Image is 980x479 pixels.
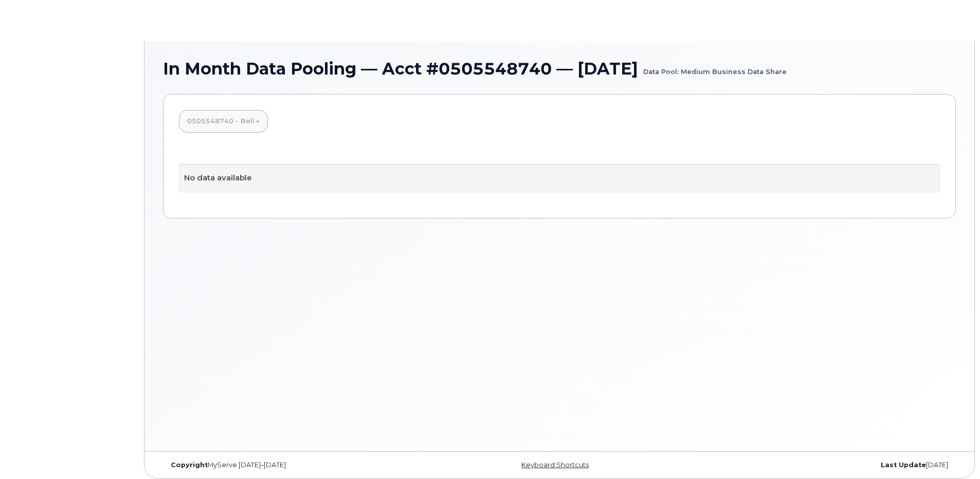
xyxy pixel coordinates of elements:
h1: In Month Data Pooling — Acct #0505548740 — [DATE] [163,60,956,78]
div: MyServe [DATE]–[DATE] [163,461,427,469]
h4: No data available [184,174,935,182]
small: Data Pool: Medium Business Data Share [643,60,787,76]
strong: Copyright [171,461,208,469]
div: [DATE] [692,461,956,469]
a: Keyboard Shortcuts [521,461,589,469]
a: 0505548740 - Bell [179,110,268,133]
strong: Last Update [881,461,926,469]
